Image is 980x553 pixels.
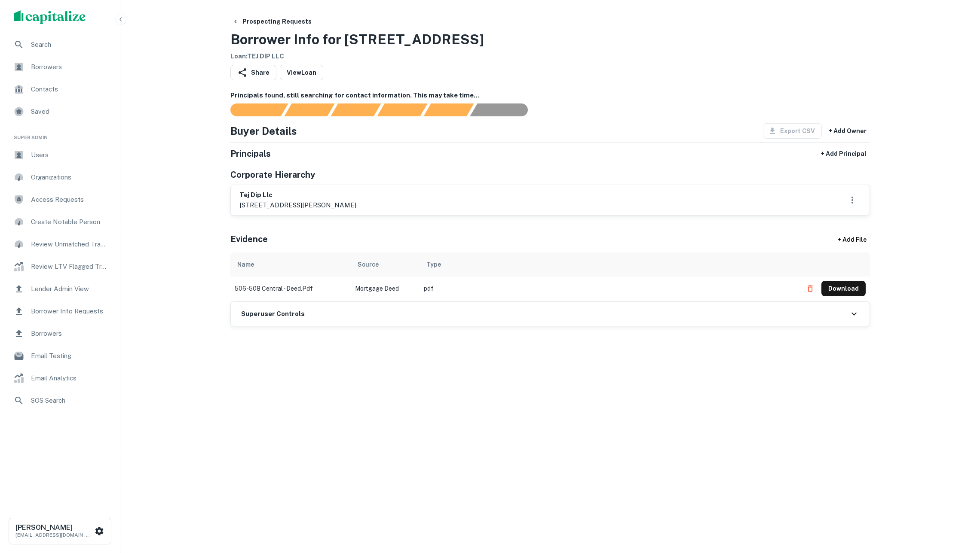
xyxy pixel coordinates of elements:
[7,279,113,299] a: Lender Admin View
[31,239,108,249] span: Review Unmatched Transactions
[426,259,441,270] div: Type
[31,62,108,72] span: Borrowers
[31,395,108,406] span: SOS Search
[230,29,484,50] h3: Borrower Info for [STREET_ADDRESS]
[31,351,108,361] span: Email Testing
[31,39,108,50] span: Search
[7,189,113,210] a: Access Requests
[31,150,108,160] span: Users
[7,301,113,322] a: Borrower Info Requests
[351,276,420,301] td: Mortgage Deed
[31,194,108,205] span: Access Requests
[237,259,254,270] div: Name
[239,200,356,210] p: [STREET_ADDRESS][PERSON_NAME]
[31,106,108,117] span: Saved
[31,217,108,227] span: Create Notable Person
[825,123,870,139] button: + Add Owner
[230,252,351,276] th: Name
[230,168,315,181] h5: Corporate Hierarchy
[7,212,113,232] a: Create Notable Person
[229,14,315,29] button: Prospecting Requests
[802,282,818,295] button: Delete file
[230,233,268,246] h5: Evidence
[31,172,108,182] span: Organizations
[31,373,108,383] span: Email Analytics
[230,91,870,100] h6: Principals found, still searching for contact information. This may take time...
[7,101,113,122] a: Saved
[7,57,113,77] a: Borrowers
[7,368,113,389] a: Email Analytics
[15,531,93,539] p: [EMAIL_ADDRESS][DOMAIN_NAME]
[7,346,113,366] a: Email Testing
[284,103,334,116] div: Your request is received and processing...
[423,103,474,116] div: Principals found, still searching for contact information. This may take time...
[7,79,113,100] a: Contacts
[420,252,798,276] th: Type
[351,252,420,276] th: Source
[7,145,113,165] a: Users
[7,323,113,344] a: Borrowers
[230,65,276,80] button: Share
[31,84,108,94] span: Contacts
[220,103,285,116] div: Sending borrower request to AI...
[377,103,427,116] div: Principals found, AI now looking for contact information...
[7,34,113,55] a: Search
[31,261,108,272] span: Review LTV Flagged Transactions
[7,124,113,145] li: Super Admin
[230,276,351,301] td: 506-508 central - deed.pdf
[31,284,108,294] span: Lender Admin View
[7,234,113,255] a: Review Unmatched Transactions
[14,10,86,24] img: capitalize-logo.png
[9,518,111,544] button: [PERSON_NAME][EMAIL_ADDRESS][DOMAIN_NAME]
[241,309,305,319] h6: Superuser Controls
[7,390,113,411] a: SOS Search
[358,259,379,270] div: Source
[937,484,980,526] iframe: Chat Widget
[7,167,113,188] a: Organizations
[331,103,381,116] div: Documents found, AI parsing details...
[31,328,108,339] span: Borrowers
[230,147,271,160] h5: Principals
[31,306,108,316] span: Borrower Info Requests
[822,232,882,247] div: + Add File
[230,123,297,139] h4: Buyer Details
[239,190,356,200] h6: tej dip llc
[15,524,93,531] h6: [PERSON_NAME]
[7,256,113,277] a: Review LTV Flagged Transactions
[420,276,798,301] td: pdf
[230,52,484,61] h6: Loan : TEJ DIP LLC
[280,65,323,80] a: ViewLoan
[230,252,870,301] div: scrollable content
[821,281,866,296] button: Download
[470,103,538,116] div: AI fulfillment process complete.
[818,146,870,161] button: + Add Principal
